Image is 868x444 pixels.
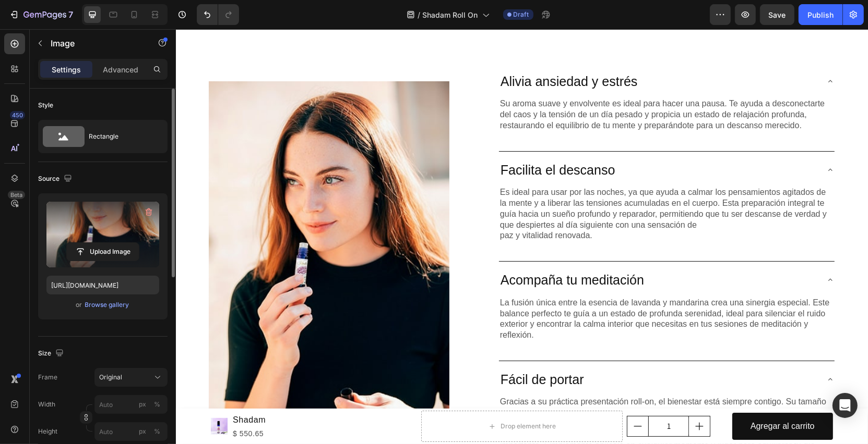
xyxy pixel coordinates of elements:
p: Settings [52,64,81,75]
button: decrement [451,387,472,407]
p: Advanced [103,64,138,75]
div: Open Intercom Messenger [833,393,858,418]
span: Original [99,373,122,382]
p: Su aroma suave y envolvente es ideal para hacer una pausa. Te ayuda a desconectarte del caos y la... [324,69,658,102]
input: https://example.com/image.jpg [46,276,159,294]
p: Facilita el descanso [325,132,439,150]
span: Save [769,10,786,19]
div: Drop element here [325,393,380,401]
div: Browse gallery [85,300,129,310]
img: gempages_580121137493574644-39dd1057-64e9-4968-89b6-b0b4ebcebc23.jpg [33,52,274,412]
span: or [76,299,82,311]
div: 450 [10,111,25,119]
p: Alivia ansiedad y estrés [325,44,462,61]
div: px [139,400,146,409]
div: Style [38,101,53,110]
div: Undo/Redo [197,4,239,25]
div: Size [38,347,66,361]
div: px [139,427,146,436]
p: Image [51,37,139,50]
p: La fusión única entre la esencia de lavanda y mandarina crea una sinergia especial. Este balance ... [324,268,658,312]
button: Save [760,4,794,25]
p: 7 [68,8,73,21]
p: Fácil de portar [325,342,408,359]
input: px% [94,422,168,441]
p: Es ideal para usar por las noches, ya que ayuda a calmar los pensamientos agitados de la mente y ... [324,158,658,212]
p: Gracias a su práctica presentación roll-on, el bienestar está siempre contigo. Su tamaño compacto... [324,367,658,422]
button: px [151,398,163,411]
button: Original [94,368,168,387]
button: Browse gallery [85,300,130,310]
span: Shadam Roll On [423,9,478,20]
button: 7 [4,4,78,25]
div: Agregar al carrito [575,390,639,405]
button: px [151,425,163,438]
div: Source [38,172,74,186]
div: % [154,427,160,436]
span: Draft [514,10,529,19]
button: % [136,425,149,438]
input: px% [94,395,168,414]
button: % [136,398,149,411]
iframe: Design area [176,29,868,444]
label: Width [38,400,55,409]
div: % [154,400,160,409]
div: Rectangle [89,125,152,149]
input: quantity [472,387,513,407]
span: / [418,9,421,20]
div: Publish [807,9,834,20]
label: Frame [38,373,57,382]
button: Agregar al carrito [556,384,657,411]
button: Publish [799,4,842,25]
button: Upload Image [66,242,139,261]
button: increment [513,387,534,407]
p: Acompaña tu meditación [325,242,468,260]
label: Height [38,427,57,436]
div: Beta [8,191,25,199]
